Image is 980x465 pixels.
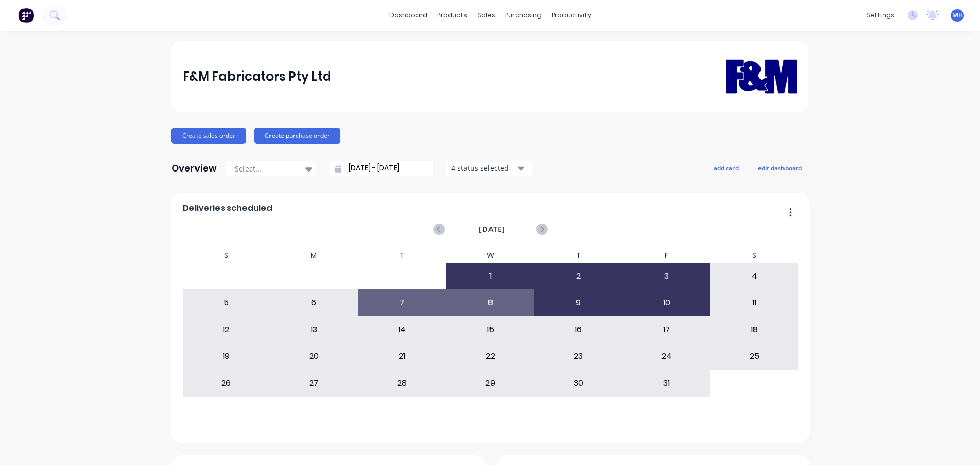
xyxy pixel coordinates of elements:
div: 26 [183,370,270,396]
div: 20 [271,344,358,369]
div: 9 [535,290,622,315]
div: 22 [447,344,534,369]
div: 13 [271,317,358,342]
div: 2 [535,263,622,289]
div: 29 [447,370,534,396]
div: 23 [535,344,622,369]
div: 6 [271,290,358,315]
div: 28 [359,370,446,396]
div: 8 [447,290,534,315]
div: 17 [623,317,710,342]
div: 15 [447,317,534,342]
span: [DATE] [479,224,505,235]
div: 19 [183,344,270,369]
div: 14 [359,317,446,342]
div: 27 [271,370,358,396]
div: settings [861,8,899,23]
img: Factory [18,8,34,23]
div: M [270,248,358,263]
div: 24 [623,344,710,369]
div: 21 [359,344,446,369]
div: S [182,248,271,263]
div: F [622,248,710,263]
button: Create purchase order [254,128,340,144]
div: 5 [183,290,270,315]
div: products [432,8,472,23]
div: productivity [547,8,596,23]
button: Create sales order [171,128,246,144]
div: 4 [711,263,798,289]
a: dashboard [384,8,432,23]
div: T [358,248,447,263]
div: Overview [171,158,217,179]
div: 10 [623,290,710,315]
div: 18 [711,317,798,342]
div: 1 [447,263,534,289]
div: purchasing [500,8,547,23]
div: T [534,248,623,263]
button: add card [707,161,745,175]
button: edit dashboard [751,161,808,175]
div: 30 [535,370,622,396]
button: 4 status selected [446,161,532,176]
div: F&M Fabricators Pty Ltd [183,66,331,87]
div: 11 [711,290,798,315]
div: 16 [535,317,622,342]
div: W [446,248,534,263]
div: 4 status selected [451,163,516,174]
div: 31 [623,370,710,396]
div: 3 [623,263,710,289]
span: MH [952,11,963,20]
div: S [710,248,799,263]
span: Deliveries scheduled [183,202,272,214]
div: 12 [183,317,270,342]
div: 25 [711,344,798,369]
div: sales [472,8,500,23]
img: F&M Fabricators Pty Ltd [726,44,797,108]
div: 7 [359,290,446,315]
